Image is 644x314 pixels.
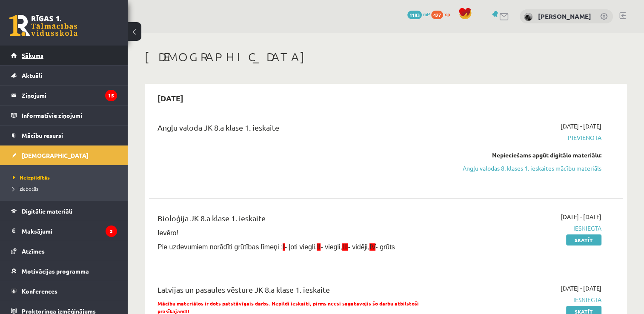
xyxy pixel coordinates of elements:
[11,106,117,125] a: Informatīvie ziņojumi
[149,88,192,108] h2: [DATE]
[11,201,117,221] a: Digitālie materiāli
[11,66,117,85] a: Aktuāli
[13,174,50,181] span: Neizpildītās
[431,11,454,17] a: 427 xp
[369,243,375,251] span: IV
[22,151,89,159] span: [DEMOGRAPHIC_DATA]
[11,146,117,165] a: [DEMOGRAPHIC_DATA]
[561,284,601,293] span: [DATE] - [DATE]
[13,174,119,181] a: Neizpildītās
[538,12,591,20] a: [PERSON_NAME]
[22,71,42,79] span: Aktuāli
[561,122,601,131] span: [DATE] - [DATE]
[11,261,117,281] a: Motivācijas programma
[561,212,601,221] span: [DATE] - [DATE]
[22,287,57,295] span: Konferences
[22,86,117,105] legend: Ziņojumi
[105,90,117,101] i: 15
[423,11,430,17] span: mP
[157,229,178,237] span: Ievēro!
[22,106,117,125] legend: Informatīvie ziņojumi
[283,243,284,251] span: I
[462,295,601,304] span: Iesniegta
[157,122,449,137] div: Angļu valoda JK 8.a klase 1. ieskaite
[22,131,63,139] span: Mācību resursi
[13,185,38,192] span: Izlabotās
[157,243,395,251] span: Pie uzdevumiem norādīti grūtības līmeņi : - ļoti viegli, - viegli, - vidēji, - grūts
[407,11,422,19] span: 1183
[13,185,119,192] a: Izlabotās
[342,243,348,251] span: III
[145,50,627,64] h1: [DEMOGRAPHIC_DATA]
[9,15,77,36] a: Rīgas 1. Tālmācības vidusskola
[22,221,117,241] legend: Maksājumi
[524,13,532,21] img: Samanta Dakša
[11,281,117,301] a: Konferences
[462,164,601,173] a: Angļu valodas 8. klases 1. ieskaites mācību materiāls
[22,267,89,275] span: Motivācijas programma
[566,234,601,245] a: Skatīt
[11,126,117,145] a: Mācību resursi
[22,247,45,255] span: Atzīmes
[11,241,117,261] a: Atzīmes
[462,224,601,233] span: Iesniegta
[462,151,601,160] div: Nepieciešams apgūt digitālo materiālu:
[444,11,450,17] span: xp
[106,226,117,237] i: 3
[462,133,601,142] span: Pievienota
[431,11,443,19] span: 427
[157,284,449,300] div: Latvijas un pasaules vēsture JK 8.a klase 1. ieskaite
[11,86,117,105] a: Ziņojumi15
[22,51,43,59] span: Sākums
[11,221,117,241] a: Maksājumi3
[22,207,72,215] span: Digitālie materiāli
[407,11,430,17] a: 1183 mP
[11,46,117,65] a: Sākums
[157,212,449,228] div: Bioloģija JK 8.a klase 1. ieskaite
[317,243,321,251] span: II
